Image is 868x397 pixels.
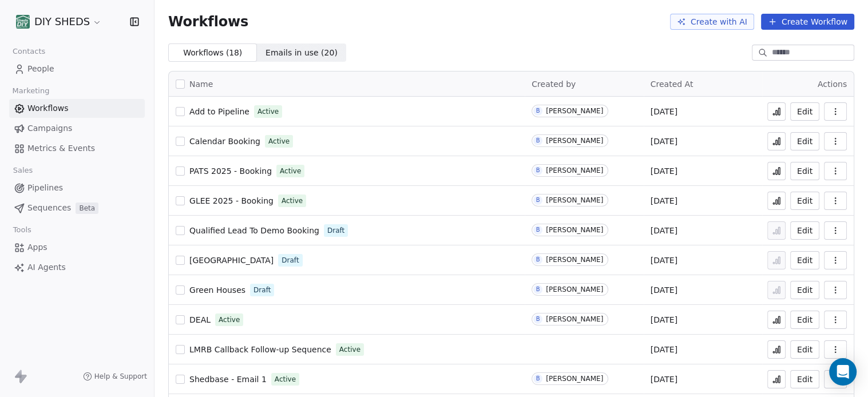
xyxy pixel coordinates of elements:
[790,340,819,359] button: Edit
[327,225,344,236] span: Draft
[651,195,677,207] span: [DATE]
[189,196,274,205] span: GLEE 2025 - Booking
[27,63,54,75] span: People
[546,256,603,264] div: [PERSON_NAME]
[818,80,847,89] span: Actions
[27,182,63,194] span: Pipelines
[546,226,603,234] div: [PERSON_NAME]
[790,132,819,150] button: Edit
[189,375,267,384] span: Shedbase - Email 1
[9,258,145,277] a: AI Agents
[76,203,98,214] span: Beta
[651,80,693,89] span: Created At
[189,345,331,354] span: LMRB Callback Follow-up Sequence
[189,137,260,146] span: Calendar Booking
[536,374,540,383] div: B
[189,256,274,265] span: [GEOGRAPHIC_DATA]
[7,82,54,100] span: Marketing
[532,80,576,89] span: Created by
[651,106,677,117] span: [DATE]
[670,14,754,30] button: Create with AI
[339,344,360,355] span: Active
[829,358,857,386] div: Open Intercom Messenger
[16,15,30,29] img: shedsdiy.jpg
[189,166,272,176] span: PATS 2025 - Booking
[546,196,603,204] div: [PERSON_NAME]
[189,255,274,266] a: [GEOGRAPHIC_DATA]
[8,221,36,239] span: Tools
[790,162,819,180] button: Edit
[27,241,47,253] span: Apps
[14,12,104,31] button: DIY SHEDS
[761,14,854,30] button: Create Workflow
[9,139,145,158] a: Metrics & Events
[27,102,69,114] span: Workflows
[546,166,603,174] div: [PERSON_NAME]
[27,202,71,214] span: Sequences
[253,285,271,295] span: Draft
[27,142,95,154] span: Metrics & Events
[536,225,540,235] div: B
[9,178,145,197] a: Pipelines
[8,162,38,179] span: Sales
[83,372,147,381] a: Help & Support
[790,102,819,121] button: Edit
[790,251,819,269] button: Edit
[536,166,540,175] div: B
[651,314,677,325] span: [DATE]
[790,370,819,388] button: Edit
[257,106,279,117] span: Active
[27,122,72,134] span: Campaigns
[790,221,819,240] button: Edit
[189,374,267,385] a: Shedbase - Email 1
[168,14,248,30] span: Workflows
[651,344,677,355] span: [DATE]
[280,166,301,176] span: Active
[189,165,272,177] a: PATS 2025 - Booking
[651,374,677,385] span: [DATE]
[34,14,90,29] span: DIY SHEDS
[790,281,819,299] button: Edit
[790,311,819,329] a: Edit
[651,225,677,236] span: [DATE]
[9,238,145,257] a: Apps
[189,226,319,235] span: Qualified Lead To Demo Booking
[536,136,540,145] div: B
[546,375,603,383] div: [PERSON_NAME]
[536,196,540,205] div: B
[546,315,603,323] div: [PERSON_NAME]
[651,284,677,296] span: [DATE]
[7,43,50,60] span: Contacts
[189,107,249,116] span: Add to Pipeline
[275,374,296,384] span: Active
[282,255,299,265] span: Draft
[536,285,540,294] div: B
[189,225,319,236] a: Qualified Lead To Demo Booking
[189,285,245,295] span: Green Houses
[189,195,274,207] a: GLEE 2025 - Booking
[189,106,249,117] a: Add to Pipeline
[651,255,677,266] span: [DATE]
[9,199,145,217] a: SequencesBeta
[282,196,303,206] span: Active
[189,78,213,90] span: Name
[189,344,331,355] a: LMRB Callback Follow-up Sequence
[189,314,211,325] a: DEAL
[790,192,819,210] button: Edit
[536,255,540,264] div: B
[265,47,338,59] span: Emails in use ( 20 )
[189,136,260,147] a: Calendar Booking
[546,285,603,293] div: [PERSON_NAME]
[536,315,540,324] div: B
[546,107,603,115] div: [PERSON_NAME]
[27,261,66,273] span: AI Agents
[189,284,245,296] a: Green Houses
